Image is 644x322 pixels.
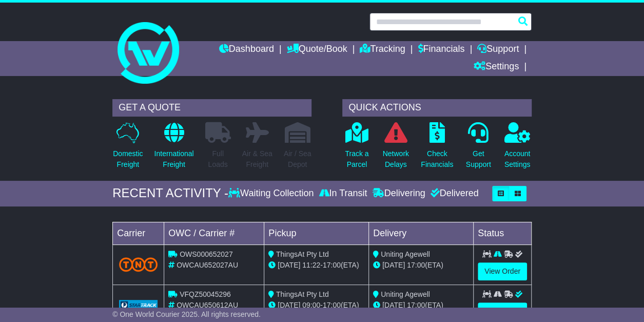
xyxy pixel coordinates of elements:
p: Air & Sea Freight [242,148,272,170]
p: International Freight [154,148,194,170]
p: Track a Parcel [345,148,368,170]
a: GetSupport [465,122,492,176]
a: View Order [478,302,527,320]
img: TNT_Domestic.png [119,257,158,271]
td: Status [474,222,532,244]
div: RECENT ACTIVITY - [112,186,228,201]
p: Domestic Freight [113,148,143,170]
span: [DATE] [278,301,300,309]
span: VFQZ50045296 [180,290,231,298]
span: 17:00 [407,301,425,309]
div: Waiting Collection [228,188,316,199]
span: 09:00 [302,301,320,309]
p: Full Loads [205,148,231,170]
p: Get Support [466,148,491,170]
div: (ETA) [373,260,469,271]
span: 11:22 [302,261,320,269]
a: Financials [418,41,464,59]
span: [DATE] [382,261,405,269]
a: View Order [478,262,527,280]
td: OWC / Carrier # [164,222,264,244]
p: Check Financials [421,148,453,170]
span: OWCAU652027AU [177,261,238,269]
a: AccountSettings [504,122,531,176]
span: [DATE] [278,261,300,269]
span: Uniting Agewell [381,250,430,258]
a: Support [477,41,519,59]
td: Pickup [264,222,369,244]
span: 17:00 [323,261,341,269]
a: DomesticFreight [112,122,143,176]
div: Delivered [427,188,478,199]
span: 17:00 [323,301,341,309]
span: ThingsAt Pty Ltd [276,290,329,298]
a: CheckFinancials [420,122,454,176]
span: © One World Courier 2025. All rights reserved. [112,310,261,318]
a: NetworkDelays [382,122,409,176]
span: 17:00 [407,261,425,269]
span: Uniting Agewell [381,290,430,298]
div: In Transit [316,188,369,199]
p: Air / Sea Depot [284,148,311,170]
div: (ETA) [373,300,469,311]
img: GetCarrierServiceLogo [119,300,158,310]
td: Carrier [113,222,164,244]
span: ThingsAt Pty Ltd [276,250,329,258]
div: - (ETA) [268,260,364,271]
a: Tracking [360,41,405,59]
div: QUICK ACTIONS [342,99,531,117]
span: OWCAU650612AU [177,301,238,309]
td: Delivery [369,222,474,244]
div: - (ETA) [268,300,364,311]
span: OWS000652027 [180,250,233,258]
p: Network Delays [383,148,409,170]
p: Account Settings [504,148,531,170]
a: Dashboard [219,41,274,59]
a: InternationalFreight [154,122,194,176]
a: Quote/Book [287,41,347,59]
span: [DATE] [382,301,405,309]
a: Settings [474,59,519,76]
div: Delivering [369,188,427,199]
a: Track aParcel [344,122,369,176]
div: GET A QUOTE [112,99,311,117]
